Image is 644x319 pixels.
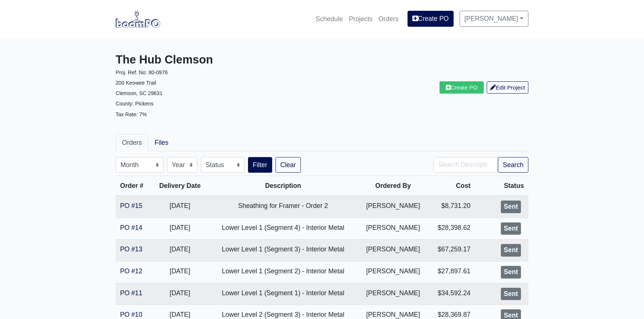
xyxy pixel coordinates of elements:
[120,202,142,209] a: PO #15
[208,176,358,196] th: Description
[208,261,358,283] td: Lower Level 1 (Segment 2) - Interior Metal
[116,53,316,67] h3: The Hub Clemson
[120,311,142,318] a: PO #10
[152,176,208,196] th: Delivery Date
[501,266,521,279] div: Sent
[120,224,142,231] a: PO #14
[434,157,498,173] input: Search
[439,81,484,94] a: Create PO
[358,261,428,283] td: [PERSON_NAME]
[501,288,521,300] div: Sent
[208,240,358,261] td: Lower Level 1 (Segment 3) - Interior Metal
[487,81,528,94] a: Edit Project
[408,11,454,26] a: Create PO
[116,111,147,117] small: Tax Rate: 7%
[116,80,156,86] small: 200 Keowee Trail
[152,283,208,305] td: [DATE]
[501,222,521,235] div: Sent
[475,176,528,196] th: Status
[346,11,376,27] a: Projects
[208,218,358,240] td: Lower Level 1 (Segment 4) - Interior Metal
[358,176,428,196] th: Ordered By
[376,11,402,27] a: Orders
[120,289,142,297] a: PO #11
[460,11,528,26] a: [PERSON_NAME]
[498,157,528,173] button: Search
[428,218,475,240] td: $28,398.62
[501,244,521,257] div: Sent
[358,196,428,218] td: [PERSON_NAME]
[428,283,475,305] td: $34,592.24
[276,157,301,173] a: Clear
[152,218,208,240] td: [DATE]
[428,196,475,218] td: $8,731.20
[248,157,272,173] button: Filter
[208,283,358,305] td: Lower Level 1 (Segment 1) - Interior Metal
[428,176,475,196] th: Cost
[152,261,208,283] td: [DATE]
[116,176,152,196] th: Order #
[116,134,148,151] a: Orders
[208,196,358,218] td: Sheathing for Framer - Order 2
[358,283,428,305] td: [PERSON_NAME]
[116,101,154,107] small: County: Pickens
[358,240,428,261] td: [PERSON_NAME]
[428,240,475,261] td: $67,259.17
[116,90,162,96] small: Clemson, SC 29631
[116,10,160,27] img: boomPO
[152,240,208,261] td: [DATE]
[358,218,428,240] td: [PERSON_NAME]
[120,267,142,275] a: PO #12
[120,245,142,253] a: PO #13
[428,261,475,283] td: $27,897.61
[116,69,168,75] small: Proj. Ref. No: 80-0976
[148,134,175,151] a: Files
[501,201,521,213] div: Sent
[313,11,346,27] a: Schedule
[152,196,208,218] td: [DATE]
